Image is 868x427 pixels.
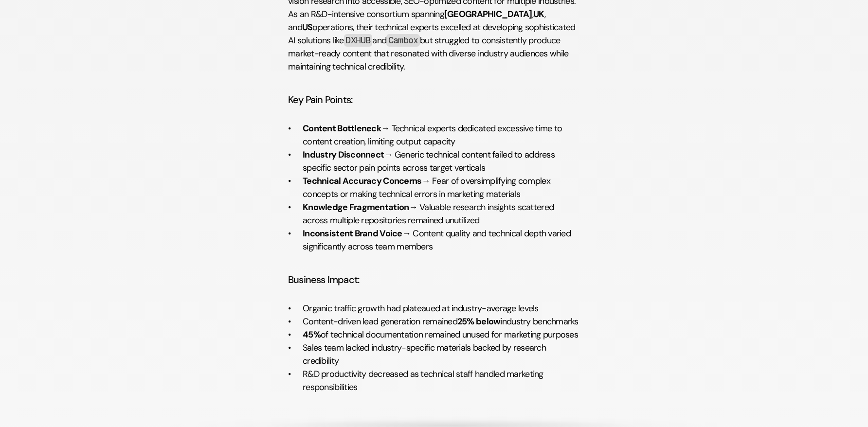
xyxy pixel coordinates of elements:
strong: UK [533,8,544,20]
strong: Industry Disconnect [303,149,384,160]
code: Cambox [386,34,420,47]
strong: US [302,21,313,33]
p: → Technical experts dedicated excessive time to content creation, limiting output capacity [303,122,580,148]
code: DXHUB [344,34,373,47]
p: R&D productivity decreased as technical staff handled marketing responsibilities [303,368,580,394]
p: → Content quality and technical depth varied significantly across team members [303,227,580,253]
p: → Fear of oversimplifying complex concepts or making technical errors in marketing materials [303,175,580,201]
h4: Business Impact: [288,273,580,286]
h4: Key Pain Points: [288,93,580,107]
strong: 45% [303,329,321,340]
p: Organic traffic growth had plateaued at industry-average levels [303,302,580,315]
p: of technical documentation remained unused for marketing purposes [303,328,580,341]
p: Content-driven lead generation remained industry benchmarks [303,315,580,328]
strong: 25% below [457,316,501,327]
strong: Knowledge Fragmentation [303,201,409,213]
p: → Generic technical content failed to address specific sector pain points across target verticals [303,148,580,175]
strong: Inconsistent Brand Voice [303,228,402,239]
p: Sales team lacked industry-specific materials backed by research credibility [303,341,580,368]
p: → Valuable research insights scattered across multiple repositories remained unutilized [303,201,580,227]
strong: Technical Accuracy Concerns [303,175,422,187]
strong: [GEOGRAPHIC_DATA] [444,8,532,20]
strong: Content Bottleneck [303,123,381,134]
